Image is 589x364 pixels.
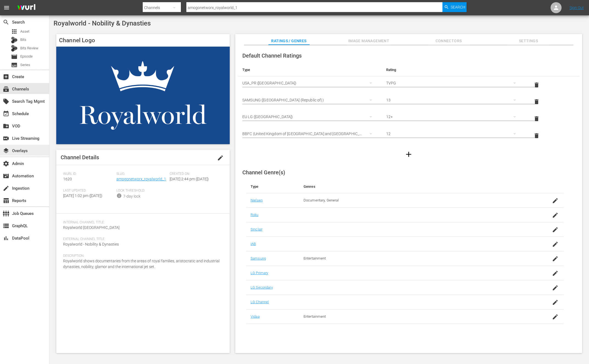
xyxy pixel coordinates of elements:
a: Sinclair [251,227,262,231]
span: Slug: [116,172,167,176]
span: Ingestion [3,185,9,192]
a: Roku [251,213,259,217]
span: VOD [3,123,9,129]
span: GraphQL [3,223,9,229]
button: delete [530,112,543,125]
span: Description: [63,254,220,258]
span: Connectors [428,38,469,44]
div: 13 [386,92,521,108]
span: Last Updated: [63,189,114,193]
span: Royalworld [GEOGRAPHIC_DATA] [63,225,119,230]
div: TVPG [386,75,521,91]
span: Asset [20,29,29,34]
span: Job Queues [3,210,9,217]
div: SAMSUNG ([GEOGRAPHIC_DATA] (Republic of)) [242,92,377,108]
div: USA_PR ([GEOGRAPHIC_DATA]) [242,75,377,91]
span: Search [451,2,465,12]
span: Search [3,19,9,25]
span: Asset [11,28,18,35]
a: IAB [251,242,256,246]
span: info [116,193,122,198]
span: Ratings / Genres [268,38,310,44]
span: delete [533,132,540,139]
span: Channel Genre(s) [242,169,285,176]
a: amogonetworx_royalworld_1 [116,177,166,181]
a: Nielsen [251,198,263,202]
span: Live Streaming [3,135,9,142]
span: Default Channel Ratings [242,52,302,59]
th: Type [238,63,382,76]
a: LG Secondary [251,285,273,289]
span: Create [3,73,9,80]
span: delete [533,82,540,88]
span: menu [3,4,10,11]
button: Search [442,2,467,12]
span: Lock Threshold: [116,189,167,193]
div: BBFC (United Kingdom of [GEOGRAPHIC_DATA] and [GEOGRAPHIC_DATA]) [242,126,377,141]
div: 12+ [386,109,521,124]
span: Series [20,62,30,68]
span: Wurl ID: [63,172,114,176]
span: Created On: [170,172,220,176]
span: Overlays [3,147,9,154]
span: Automation [3,173,9,179]
span: [DATE] 2:44 pm ([DATE]) [170,177,209,181]
span: delete [533,98,540,105]
span: Schedule [3,110,9,117]
span: Episode [20,54,33,59]
a: Samsung [251,256,266,260]
span: Bits Review [20,46,38,51]
span: Internal Channel Title: [63,220,220,225]
button: delete [530,78,543,92]
th: Genres [299,180,529,193]
div: EU LG ([GEOGRAPHIC_DATA]) [242,109,377,124]
span: Channels [3,86,9,92]
h4: Channel Logo [56,34,230,47]
span: edit [217,155,224,161]
span: External Channel Title: [63,237,220,241]
a: LG Channel [251,300,269,304]
span: Royalworld - Nobility & Dynasties [54,19,151,27]
span: Search Tag Mgmt [3,98,9,105]
span: Settings [508,38,549,44]
span: Royalworld shows documentaries from the areas of royal families, aristocratic and industrial dyna... [63,259,220,269]
span: Image Management [348,38,389,44]
span: Episode [11,53,18,60]
th: Rating [382,63,526,76]
span: DataPool [3,235,9,241]
span: Royalworld - Nobility & Dynasties [63,242,119,246]
span: Reports [3,197,9,204]
button: delete [530,95,543,108]
button: delete [530,129,543,142]
span: delete [533,115,540,122]
div: Bits Review [11,45,18,52]
a: Sign Out [570,5,584,10]
table: simple table [238,63,579,144]
th: Type [246,180,299,193]
img: Royalworld - Nobility & Dynasties [56,47,230,144]
span: Series [11,62,18,68]
span: Admin [3,160,9,167]
a: Vidaa [251,314,260,318]
a: LG Primary [251,271,268,275]
div: 7-day lock [123,194,141,199]
div: 12 [386,126,521,141]
img: ans4CAIJ8jUAAAAAAAAAAAAAAAAAAAAAAAAgQb4GAAAAAAAAAAAAAAAAAAAAAAAAJMjXAAAAAAAAAAAAAAAAAAAAAAAAgAT5G... [13,1,40,14]
div: Bits [11,37,18,43]
span: Channel Details [61,154,99,161]
button: edit [214,151,227,164]
span: Bits [20,37,26,42]
span: 1620 [63,177,72,181]
span: [DATE] 1:02 pm ([DATE]) [63,194,102,198]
